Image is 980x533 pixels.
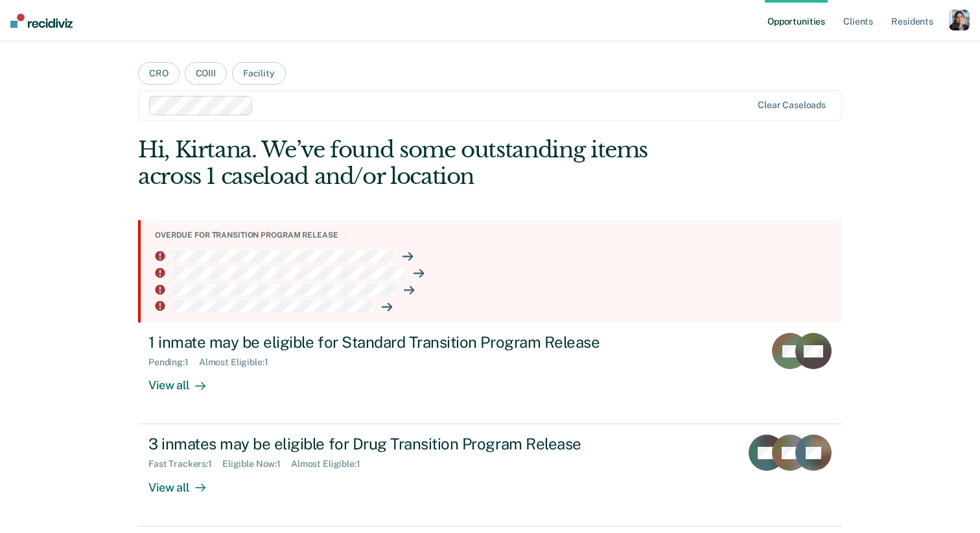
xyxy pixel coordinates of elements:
[138,424,842,526] a: 3 inmates may be eligible for Drug Transition Program ReleaseFast Trackers:1Eligible Now:1Almost ...
[199,357,279,368] div: Almost Eligible : 1
[148,368,221,393] div: View all
[291,459,371,470] div: Almost Eligible : 1
[222,459,291,470] div: Eligible Now : 1
[138,323,842,424] a: 1 inmate may be eligible for Standard Transition Program ReleasePending:1Almost Eligible:1View all
[10,14,73,28] img: Recidiviz
[758,100,826,111] div: Clear caseloads
[232,62,286,85] button: Facility
[148,435,603,453] div: 3 inmates may be eligible for Drug Transition Program Release
[138,137,701,190] div: Hi, Kirtana. We’ve found some outstanding items across 1 caseload and/or location
[138,62,180,85] button: CRO
[148,459,222,470] div: Fast Trackers : 1
[155,231,832,240] div: Overdue for transition program release
[148,470,221,495] div: View all
[185,62,227,85] button: COIII
[148,357,199,368] div: Pending : 1
[148,333,603,352] div: 1 inmate may be eligible for Standard Transition Program Release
